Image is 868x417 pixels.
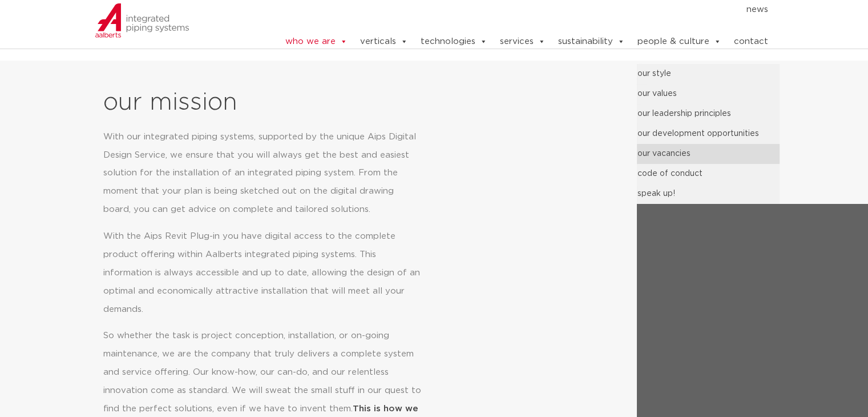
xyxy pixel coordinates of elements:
[103,89,438,117] h2: our mission
[285,30,347,53] a: who we are
[637,104,780,124] a: our leadership principles
[360,30,407,53] a: verticals
[746,1,768,19] a: news
[250,1,768,19] nav: Menu
[103,128,421,219] p: With our integrated piping systems, supported by the unique Aips Digital Design Service, we ensur...
[558,30,624,53] a: sustainability
[637,144,780,164] a: our vacancies
[637,184,780,204] a: speak up!
[499,30,545,53] a: services
[637,30,721,53] a: people & culture
[103,227,421,319] p: With the Aips Revit Plug-in you have digital access to the complete product offering within Aalbe...
[637,64,780,84] a: our style
[637,84,780,104] a: our values
[420,30,487,53] a: technologies
[637,164,780,184] a: code of conduct
[733,30,768,53] a: contact
[637,124,780,144] a: our development opportunities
